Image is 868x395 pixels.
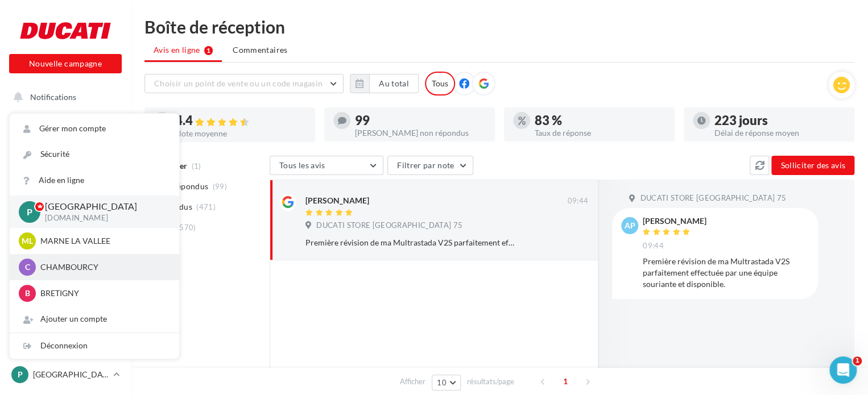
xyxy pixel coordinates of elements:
[154,78,323,88] span: Choisir un point de vente ou un code magasin
[640,193,786,203] span: DUCATI STORE [GEOGRAPHIC_DATA] 75
[10,306,179,332] div: Ajouter un compte
[771,156,854,175] button: Solliciter des avis
[27,205,32,218] span: P
[535,129,666,137] div: Taux de réponse
[213,182,227,191] span: (99)
[316,221,462,231] span: DUCATI STORE [GEOGRAPHIC_DATA] 75
[556,372,574,390] span: 1
[305,237,514,248] div: Première révision de ma Multrastada V2S parfaitement effectuée par une équipe souriante et dispon...
[279,160,325,170] span: Tous les avis
[7,85,119,109] button: Notifications
[437,378,447,387] span: 10
[7,142,124,166] a: Boîte de réception1
[10,333,179,359] div: Déconnexion
[144,18,854,35] div: Boîte de réception
[18,369,23,380] span: P
[714,129,845,137] div: Délai de réponse moyen
[7,199,124,223] a: Sollicitation d'avis
[7,256,124,280] a: Contacts
[9,54,122,73] button: Nouvelle campagne
[175,114,306,127] div: 4.4
[22,235,33,247] span: ML
[196,202,216,211] span: (471)
[10,116,179,142] a: Gérer mon compte
[233,44,287,56] span: Commentaires
[45,213,161,223] p: [DOMAIN_NAME]
[350,74,419,93] button: Au total
[40,235,166,247] p: MARNE LA VALLEE
[9,364,122,385] a: P [GEOGRAPHIC_DATA]
[177,223,196,232] span: (570)
[25,261,30,273] span: C
[355,129,486,137] div: [PERSON_NAME] non répondus
[425,72,455,95] div: Tous
[144,74,344,93] button: Choisir un point de vente ou un code magasin
[40,288,166,299] p: BRETIGNY
[40,261,166,273] p: CHAMBOURCY
[175,130,306,138] div: Note moyenne
[387,156,473,175] button: Filtrer par note
[355,114,486,127] div: 99
[714,114,845,127] div: 223 jours
[10,168,179,193] a: Aide en ligne
[10,142,179,167] a: Sécurité
[45,200,161,213] p: [GEOGRAPHIC_DATA]
[643,256,809,290] div: Première révision de ma Multrastada V2S parfaitement effectuée par une équipe souriante et dispon...
[30,92,76,102] span: Notifications
[7,171,124,195] a: Visibilité en ligne
[853,356,862,365] span: 1
[643,217,706,225] div: [PERSON_NAME]
[400,376,425,387] span: Afficher
[829,356,857,384] iframe: Intercom live chat
[467,376,514,387] span: résultats/page
[7,312,124,336] a: Calendrier
[7,114,124,138] a: Opérations
[7,227,124,251] a: Campagnes
[33,369,109,380] p: [GEOGRAPHIC_DATA]
[155,181,208,192] span: Non répondus
[625,220,635,231] span: ap
[7,284,124,308] a: Médiathèque
[369,74,419,93] button: Au total
[643,241,664,251] span: 09:44
[432,375,461,390] button: 10
[25,288,30,299] span: B
[567,196,588,206] span: 09:44
[270,156,383,175] button: Tous les avis
[535,114,666,127] div: 83 %
[305,195,369,206] div: [PERSON_NAME]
